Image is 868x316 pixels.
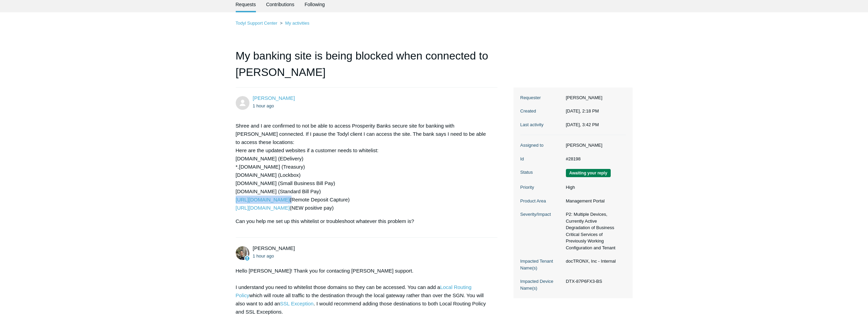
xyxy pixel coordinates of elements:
[562,278,626,285] dd: DTX-87P6FX3-BS
[566,169,611,177] span: We are waiting for you to respond
[253,103,274,108] time: 09/17/2025, 14:18
[520,211,562,218] dt: Severity/Impact
[278,21,309,26] li: My activities
[253,95,295,101] span: Bryan Schrader
[253,95,295,101] a: [PERSON_NAME]
[236,21,277,26] a: Todyl Support Center
[236,205,290,211] a: [URL][DOMAIN_NAME]
[236,197,290,202] a: [URL][DOMAIN_NAME]
[253,245,295,251] span: Michael Tjader
[566,122,599,127] time: 09/17/2025, 15:42
[562,258,626,265] dd: docTRONX, Inc - Internal
[520,198,562,205] dt: Product Area
[285,21,309,26] a: My activities
[236,217,491,225] p: Can you help me set up this whitelist or troubleshoot whatever this problem is?
[520,184,562,191] dt: Priority
[236,284,472,298] a: Local Routing Policy
[562,184,626,191] dd: High
[520,94,562,101] dt: Requester
[562,198,626,205] dd: Management Portal
[562,94,626,101] dd: [PERSON_NAME]
[562,142,626,149] dd: [PERSON_NAME]
[520,121,562,128] dt: Last activity
[253,253,274,259] time: 09/17/2025, 14:45
[236,48,498,88] h1: My banking site is being blocked when connected to [PERSON_NAME]
[566,108,599,114] time: 09/17/2025, 14:18
[562,211,626,251] dd: P2: Multiple Devices, Currently Active Degradation of Business Critical Services of Previously Wo...
[236,122,491,212] p: Shree and I are confirmed to not be able to access Prosperity Banks secure site for banking with ...
[520,108,562,115] dt: Created
[520,169,562,176] dt: Status
[562,156,626,162] dd: #28198
[520,278,562,291] dt: Impacted Device Name(s)
[280,301,314,306] a: SSL Exception
[236,21,279,26] li: Todyl Support Center
[520,142,562,149] dt: Assigned to
[520,258,562,271] dt: Impacted Tenant Name(s)
[520,156,562,162] dt: Id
